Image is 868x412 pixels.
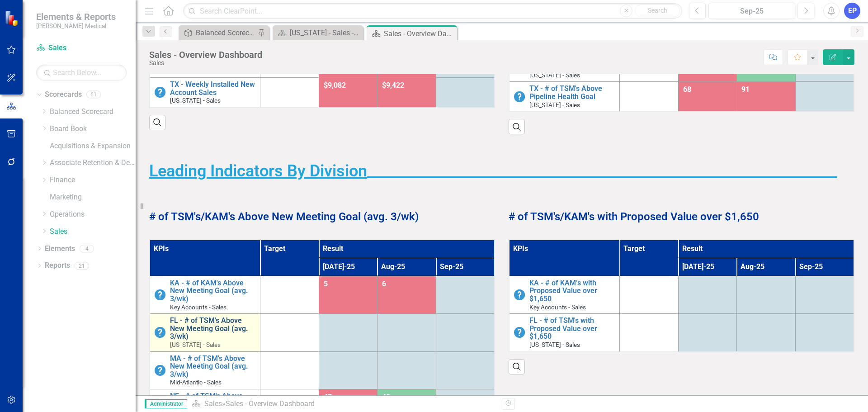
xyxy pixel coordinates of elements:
[149,161,367,180] strong: Leading Indicators By Division
[155,289,165,300] img: No Information
[50,175,136,185] a: Finance
[741,85,750,94] span: 91
[648,7,667,14] span: Search
[367,161,837,180] strong: _________________________________________________________________
[382,81,404,90] span: $9,422
[145,399,187,408] span: Administrator
[50,107,136,117] a: Balanced Scorecard
[45,244,75,254] a: Elements
[529,101,580,109] span: [US_STATE] - Sales
[149,210,419,223] strong: # of TSM's/KAM's Above New Meeting Goal (avg. 3/wk)
[384,28,455,39] div: Sales - Overview Dashboard
[50,227,136,237] a: Sales
[50,209,136,220] a: Operations
[196,27,255,38] div: Balanced Scorecard (Daily Huddle)
[275,27,361,38] a: [US_STATE] - Sales - Overview Dashboard
[192,399,495,409] div: »
[50,141,136,152] a: Acquisitions & Expansion
[50,192,136,203] a: Marketing
[529,303,586,311] span: Key Accounts - Sales
[226,399,315,408] div: Sales - Overview Dashboard
[50,158,136,168] a: Associate Retention & Development
[712,6,792,17] div: Sep-25
[514,327,525,338] img: No Information
[45,90,82,100] a: Scorecards
[844,3,860,19] button: EP
[170,97,221,104] span: [US_STATE] - Sales
[150,314,260,351] td: Double-Click to Edit Right Click for Context Menu
[155,365,165,376] img: No Information
[4,10,20,26] img: ClearPoint Strategy
[36,11,116,22] span: Elements & Reports
[509,82,620,112] td: Double-Click to Edit Right Click for Context Menu
[324,393,332,401] span: 47
[529,71,580,79] span: [US_STATE] - Sales
[86,91,101,99] div: 61
[155,87,165,98] img: No Information
[290,27,361,38] div: [US_STATE] - Sales - Overview Dashboard
[509,314,620,352] td: Double-Click to Edit Right Click for Context Menu
[150,276,260,313] td: Double-Click to Edit Right Click for Context Menu
[382,393,390,401] span: 40
[36,22,116,29] small: [PERSON_NAME] Medical
[529,317,615,341] a: FL - # of TSM's with Proposed Value over $1,650
[150,351,260,389] td: Double-Click to Edit Right Click for Context Menu
[170,379,222,386] span: Mid-Atlantic - Sales
[45,260,70,271] a: Reports
[80,245,94,252] div: 4
[529,85,615,100] a: TX - # of TSM's Above Pipeline Health Goal
[204,399,222,408] a: Sales
[75,262,89,270] div: 21
[50,124,136,134] a: Board Book
[149,50,262,60] div: Sales - Overview Dashboard
[170,279,255,303] a: KA - # of KAM's Above New Meeting Goal (avg. 3/wk)
[150,77,260,107] td: Double-Click to Edit Right Click for Context Menu
[683,85,691,94] span: 68
[324,81,346,90] span: $9,082
[181,27,255,38] a: Balanced Scorecard (Daily Huddle)
[382,279,386,288] span: 6
[324,279,328,288] span: 5
[509,210,759,223] strong: # of TSM's/KAM's with Proposed Value over $1,650
[529,279,615,303] a: KA - # of KAM’s with Proposed Value over $1,650
[36,65,127,81] input: Search Below...
[514,91,525,102] img: No Information
[635,5,680,17] button: Search
[36,43,127,53] a: Sales
[170,317,255,341] a: FL - # of TSM's Above New Meeting Goal (avg. 3/wk)
[183,3,682,19] input: Search ClearPoint...
[170,81,255,96] a: TX - Weekly Installed New Account Sales
[529,341,580,348] span: [US_STATE] - Sales
[509,276,620,313] td: Double-Click to Edit Right Click for Context Menu
[149,60,262,66] div: Sales
[170,303,226,311] span: Key Accounts - Sales
[170,355,255,379] a: MA - # of TSM's Above New Meeting Goal (avg. 3/wk)
[514,289,525,300] img: No Information
[155,327,165,338] img: No Information
[170,341,221,348] span: [US_STATE] - Sales
[708,3,795,19] button: Sep-25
